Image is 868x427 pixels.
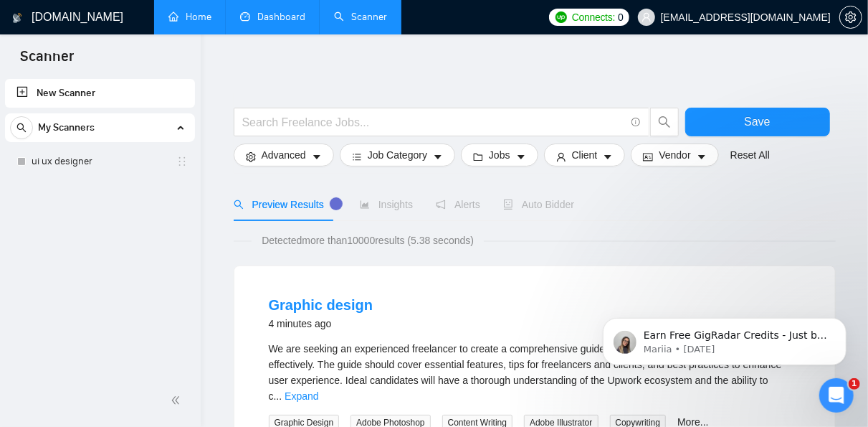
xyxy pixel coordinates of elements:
span: idcard [643,151,653,162]
li: New Scanner [5,79,195,108]
span: Client [572,147,598,163]
span: Jobs [489,147,510,163]
p: Message from Mariia, sent 4d ago [62,55,247,68]
span: Alerts [436,199,480,210]
button: search [650,108,679,136]
span: Preview Results [234,199,337,210]
li: My Scanners [5,113,195,176]
div: We are seeking an experienced freelancer to create a comprehensive guide on navigating the Upwork... [269,341,801,404]
span: Job Category [368,147,427,163]
span: 0 [618,9,624,25]
button: setting [839,6,862,29]
span: caret-down [433,151,443,162]
span: area-chart [360,200,370,210]
button: search [10,116,33,139]
span: search [651,116,678,128]
a: New Scanner [16,79,183,108]
span: user [642,12,652,22]
span: setting [840,11,862,23]
button: Save [685,108,830,136]
span: 1 [849,378,860,390]
span: search [11,123,32,133]
span: info-circle [631,118,641,127]
img: logo [12,6,22,29]
span: holder [176,156,188,167]
a: homeHome [168,11,211,23]
a: Reset All [730,147,770,163]
span: user [556,151,566,162]
span: folder [473,151,483,162]
span: Detected more than 10000 results (5.38 seconds) [252,233,484,248]
span: Scanner [9,46,85,76]
span: We are seeking an experienced freelancer to create a comprehensive guide on navigating the Upwork... [269,343,782,402]
img: upwork-logo.png [555,11,567,23]
span: setting [246,151,256,162]
div: Tooltip anchor [330,197,343,210]
span: Vendor [659,147,690,163]
span: Save [744,113,770,131]
button: idcardVendorcaret-down [631,144,718,166]
span: caret-down [603,151,613,162]
button: folderJobscaret-down [461,144,538,166]
span: caret-down [697,151,707,162]
div: 4 minutes ago [269,315,373,332]
button: settingAdvancedcaret-down [234,144,334,166]
span: caret-down [312,151,322,162]
span: notification [436,200,446,210]
iframe: Intercom notifications message [581,288,868,388]
span: robot [503,200,513,210]
a: dashboardDashboard [240,11,305,23]
a: setting [839,11,862,23]
button: userClientcaret-down [544,144,626,166]
input: Search Freelance Jobs... [242,113,625,131]
span: Advanced [262,147,306,163]
span: Auto Bidder [503,199,574,210]
iframe: Intercom live chat [819,378,854,413]
span: caret-down [516,151,526,162]
a: Expand [285,390,318,402]
span: bars [352,151,362,162]
a: Graphic design [269,297,373,313]
a: searchScanner [334,11,387,23]
span: My Scanners [38,113,95,142]
span: double-left [171,393,185,408]
span: search [234,200,244,210]
a: ui ux designer [32,147,168,176]
span: Connects: [572,9,615,25]
span: Insights [360,199,413,210]
button: barsJob Categorycaret-down [340,144,455,166]
span: ... [274,390,282,402]
span: Earn Free GigRadar Credits - Just by Sharing Your Story! 💬 Want more credits for sending proposal... [62,42,247,395]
